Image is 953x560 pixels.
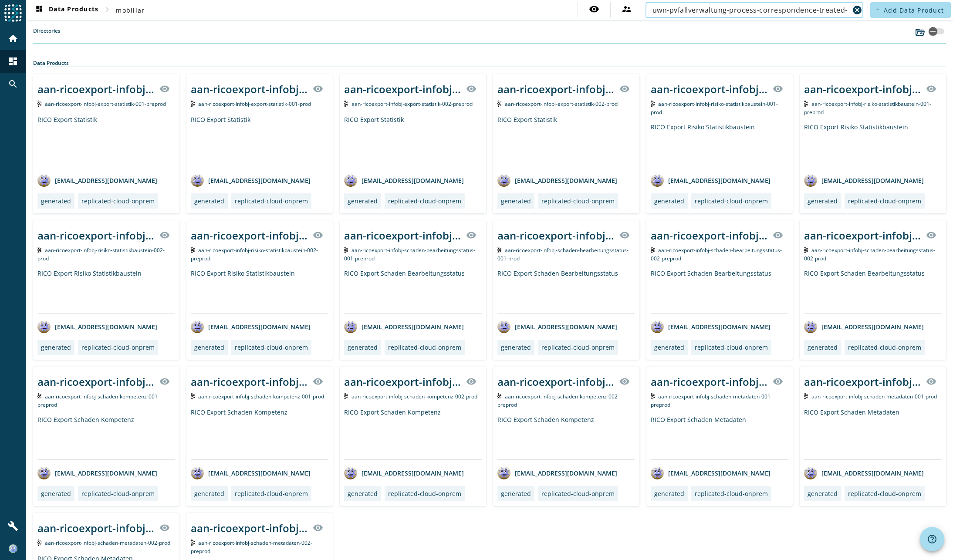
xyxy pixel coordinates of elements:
[651,320,664,333] img: avatar
[4,4,22,22] img: spoud-logo.svg
[37,415,175,459] div: RICO Export Schaden Kompetenz
[501,343,531,351] div: generated
[808,343,838,351] div: generated
[344,246,475,262] span: Kafka Topic: aan-ricoexport-infobj-schaden-bearbeitungsstatus-001-preprod
[41,197,71,205] div: generated
[651,415,788,459] div: RICO Export Schaden Metadaten
[497,320,617,333] div: [EMAIL_ADDRESS][DOMAIN_NAME]
[351,393,477,400] span: Kafka Topic: aan-ricoexport-infobj-schaden-kompetenz-002-prod
[695,197,768,205] div: replicated-cloud-onprem
[191,246,318,262] span: Kafka Topic: aan-ricoexport-infobj-risiko-statistikbaustein-002-preprod
[344,466,464,479] div: [EMAIL_ADDRESS][DOMAIN_NAME]
[651,466,664,479] img: avatar
[497,82,614,96] div: aan-ricoexport-infobj-export-statistik-002-_stage_
[191,374,308,389] div: aan-ricoexport-infobj-schaden-kompetenz-001-_stage_
[808,197,838,205] div: generated
[804,228,921,243] div: aan-ricoexport-infobj-schaden-bearbeitungsstatus-002-_stage_
[191,174,204,187] img: avatar
[194,489,224,498] div: generated
[344,393,348,399] img: Kafka Topic: aan-ricoexport-infobj-schaden-kompetenz-002-prod
[37,174,51,187] img: avatar
[804,408,942,459] div: RICO Export Schaden Metadaten
[34,5,44,15] mat-icon: dashboard
[804,174,817,187] img: avatar
[851,4,863,16] button: Clear
[497,101,501,107] img: Kafka Topic: aan-ricoexport-infobj-export-statistik-002-prod
[804,269,942,313] div: RICO Export Schaden Bearbeitungsstatus
[344,466,357,479] img: avatar
[497,115,635,167] div: RICO Export Statistik
[37,115,175,167] div: RICO Export Statistik
[191,247,195,253] img: Kafka Topic: aan-ricoexport-infobj-risiko-statistikbaustein-002-preprod
[651,174,771,187] div: [EMAIL_ADDRESS][DOMAIN_NAME]
[808,489,838,498] div: generated
[619,376,630,387] mat-icon: visibility
[695,489,768,498] div: replicated-cloud-onprem
[37,320,157,333] div: [EMAIL_ADDRESS][DOMAIN_NAME]
[191,101,195,107] img: Kafka Topic: aan-ricoexport-infobj-export-statistik-001-prod
[497,228,614,243] div: aan-ricoexport-infobj-schaden-bearbeitungsstatus-001-_stage_
[804,320,817,333] img: avatar
[501,197,531,205] div: generated
[348,197,378,205] div: generated
[619,230,630,240] mat-icon: visibility
[344,247,348,253] img: Kafka Topic: aan-ricoexport-infobj-schaden-bearbeitungsstatus-001-preprod
[651,247,655,253] img: Kafka Topic: aan-ricoexport-infobj-schaden-bearbeitungsstatus-002-preprod
[37,393,159,408] span: Kafka Topic: aan-ricoexport-infobj-schaden-kompetenz-001-preprod
[37,521,154,535] div: aan-ricoexport-infobj-schaden-metadaten-002-_stage_
[651,123,788,167] div: RICO Export Risiko Statistikbaustein
[541,343,615,351] div: replicated-cloud-onprem
[112,2,148,18] button: mobiliar
[926,376,936,387] mat-icon: visibility
[804,320,924,333] div: [EMAIL_ADDRESS][DOMAIN_NAME]
[804,247,808,253] img: Kafka Topic: aan-ricoexport-infobj-schaden-bearbeitungsstatus-002-prod
[313,376,323,387] mat-icon: visibility
[804,246,935,262] span: Kafka Topic: aan-ricoexport-infobj-schaden-bearbeitungsstatus-002-prod
[926,84,936,94] mat-icon: visibility
[344,174,464,187] div: [EMAIL_ADDRESS][DOMAIN_NAME]
[37,246,165,262] span: Kafka Topic: aan-ricoexport-infobj-risiko-statistikbaustein-002-prod
[497,466,617,479] div: [EMAIL_ADDRESS][DOMAIN_NAME]
[8,521,18,531] mat-icon: build
[37,466,157,479] div: [EMAIL_ADDRESS][DOMAIN_NAME]
[81,489,155,498] div: replicated-cloud-onprem
[313,230,323,240] mat-icon: visibility
[116,6,145,14] span: mobiliar
[622,4,632,14] mat-icon: supervisor_account
[45,100,166,108] span: Kafka Topic: aan-ricoexport-infobj-export-statistik-001-preprod
[497,415,635,459] div: RICO Export Schaden Kompetenz
[651,101,655,107] img: Kafka Topic: aan-ricoexport-infobj-risiko-statistikbaustein-001-prod
[344,101,348,107] img: Kafka Topic: aan-ricoexport-infobj-export-statistik-002-preprod
[191,320,204,333] img: avatar
[852,5,862,15] mat-icon: cancel
[344,320,464,333] div: [EMAIL_ADDRESS][DOMAIN_NAME]
[37,269,175,313] div: RICO Export Risiko Statistikbaustein
[8,56,18,67] mat-icon: dashboard
[927,534,937,544] mat-icon: help_outline
[773,84,783,94] mat-icon: visibility
[497,393,619,408] span: Kafka Topic: aan-ricoexport-infobj-schaden-kompetenz-002-preprod
[198,100,311,108] span: Kafka Topic: aan-ricoexport-infobj-export-statistik-001-prod
[651,393,655,399] img: Kafka Topic: aan-ricoexport-infobj-schaden-metadaten-001-preprod
[33,59,946,67] div: Data Products
[235,343,308,351] div: replicated-cloud-onprem
[804,466,924,479] div: [EMAIL_ADDRESS][DOMAIN_NAME]
[191,540,195,546] img: Kafka Topic: aan-ricoexport-infobj-schaden-metadaten-002-preprod
[37,374,154,389] div: aan-ricoexport-infobj-schaden-kompetenz-001-_stage_
[348,489,378,498] div: generated
[45,539,170,547] span: Kafka Topic: aan-ricoexport-infobj-schaden-metadaten-002-prod
[497,174,510,187] img: avatar
[34,5,98,15] span: Data Products
[191,393,195,399] img: Kafka Topic: aan-ricoexport-infobj-schaden-kompetenz-001-prod
[654,343,684,351] div: generated
[235,489,308,498] div: replicated-cloud-onprem
[191,115,328,167] div: RICO Export Statistik
[651,269,788,313] div: RICO Export Schaden Bearbeitungsstatus
[505,100,618,108] span: Kafka Topic: aan-ricoexport-infobj-export-statistik-002-prod
[651,228,767,243] div: aan-ricoexport-infobj-schaden-bearbeitungsstatus-002-_stage_
[497,246,629,262] span: Kafka Topic: aan-ricoexport-infobj-schaden-bearbeitungsstatus-001-prod
[466,376,476,387] mat-icon: visibility
[37,466,51,479] img: avatar
[804,101,808,107] img: Kafka Topic: aan-ricoexport-infobj-risiko-statistikbaustein-001-preprod
[884,6,944,14] span: Add Data Product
